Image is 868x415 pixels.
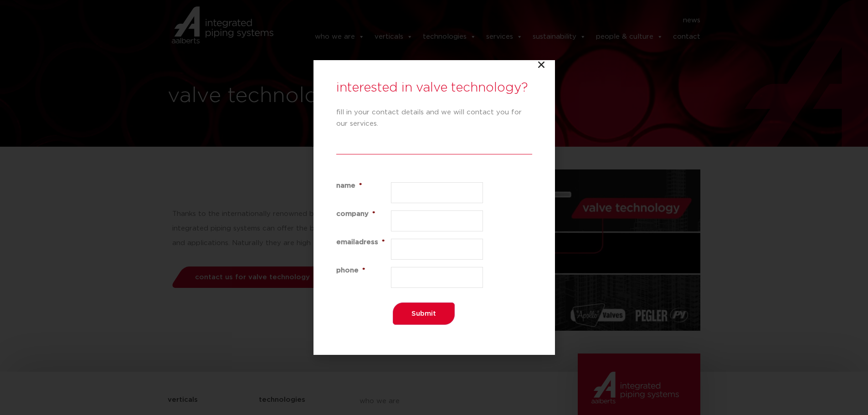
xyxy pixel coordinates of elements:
label: phone [336,267,391,274]
label: company [336,210,391,217]
a: Close [537,60,546,69]
h3: interested in valve technology? [336,78,532,97]
input: Submit [393,302,455,325]
p: fill in your contact details and we will contact you for our services. [336,107,532,129]
label: name [336,182,391,189]
label: emailadress [336,239,391,246]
